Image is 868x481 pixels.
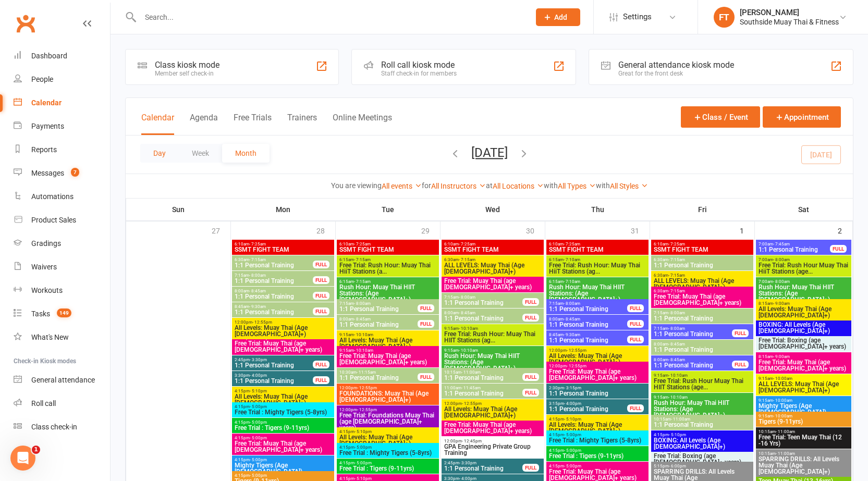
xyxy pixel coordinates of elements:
[564,386,581,390] span: - 3:15pm
[234,425,332,431] span: Free Trial : Tigers (9-11yrs)
[14,415,110,439] a: Class kiosk mode
[14,44,110,68] a: Dashboard
[459,348,478,353] span: - 10:10am
[623,5,652,29] span: Settings
[339,408,437,412] span: 12:00pm
[773,398,792,403] span: - 10:00am
[459,295,475,300] span: - 8:00am
[339,429,437,434] span: 4:15pm
[354,332,373,337] span: - 10:10am
[653,311,751,315] span: 7:15am
[758,262,849,275] span: Free Trial: Rush Hour Muay Thai HiiT Stations (age...
[339,337,437,350] span: All Levels: Muay Thai (Age [DEMOGRAPHIC_DATA]+)
[234,404,332,409] span: 4:15pm
[444,311,523,315] span: 8:00am
[653,315,751,322] span: 1:1 Personal Training
[313,261,329,268] div: FULL
[444,353,542,372] span: Rush Hour: Muay Thai HIIT Stations: (Age [DEMOGRAPHIC_DATA]+)
[31,75,53,83] div: People
[250,404,267,409] span: - 5:00pm
[354,279,371,284] span: - 7:15am
[758,414,849,418] span: 9:15am
[331,181,382,190] strong: You are viewing
[234,262,313,268] span: 1:1 Personal Training
[653,357,732,362] span: 8:00am
[548,417,646,422] span: 4:15pm
[548,348,646,353] span: 12:00pm
[234,389,332,393] span: 4:15pm
[758,403,849,415] span: Mighty Tigers (Age [DEMOGRAPHIC_DATA])
[567,364,586,368] span: - 12:55pm
[758,301,849,306] span: 8:15am
[610,182,648,190] a: All Styles
[382,182,422,190] a: All events
[354,242,371,246] span: - 7:25am
[740,221,754,239] div: 1
[357,408,377,412] span: - 12:55pm
[758,418,849,425] span: Tigers (9-11yrs)
[13,10,39,36] a: Clubworx
[249,289,266,293] span: - 8:45am
[653,326,732,331] span: 7:15am
[249,304,266,309] span: - 9:30am
[732,361,749,368] div: FULL
[776,429,795,434] span: - 11:00am
[668,395,688,400] span: - 10:10am
[548,433,646,437] span: 4:15pm
[548,332,628,337] span: 8:45am
[250,389,267,393] span: - 5:10pm
[536,8,580,26] button: Add
[234,113,272,135] button: Free Trials
[653,373,751,378] span: 9:15am
[339,242,437,246] span: 6:10am
[339,284,437,303] span: Rush Hour: Muay Thai HIIT Stations: (Age [DEMOGRAPHIC_DATA]+)
[669,433,686,437] span: - 5:10pm
[155,60,219,70] div: Class kiosk mode
[545,199,650,220] th: Thu
[14,326,110,349] a: What's New
[461,386,481,390] span: - 11:45am
[548,368,646,381] span: Free Trial: Muay Thai (age [DEMOGRAPHIC_DATA]+ years)
[653,273,751,278] span: 6:30am
[14,255,110,279] a: Waivers
[544,181,558,190] strong: with
[653,378,751,390] span: Free Trial: Rush Hour Muay Thai HIIT Stations (age...
[418,373,434,381] div: FULL
[313,276,329,284] div: FULL
[548,246,646,253] span: SSMT FIGHT TEAM
[548,317,628,322] span: 8:00am
[548,262,646,275] span: Free Trial: Rush Hour: Muay Thai HiiT Stations (ag...
[773,257,790,262] span: - 8:00am
[459,326,478,331] span: - 10:10am
[548,406,628,412] span: 1:1 Personal Training
[668,357,685,362] span: - 8:45am
[339,434,437,447] span: All Levels: Muay Thai (Age [DEMOGRAPHIC_DATA]+)
[71,168,79,177] span: 7
[14,368,110,392] a: General attendance kiosk mode
[14,302,110,326] a: Tasks 149
[444,278,542,290] span: Free Trial: Muay Thai (age [DEMOGRAPHIC_DATA]+ years)
[758,257,849,262] span: 7:00am
[234,246,332,253] span: SSMT FIGHT TEAM
[339,279,437,284] span: 6:15am
[234,278,313,284] span: 1:1 Personal Training
[548,337,628,343] span: 1:1 Personal Training
[548,322,628,328] span: 1:1 Personal Training
[339,317,418,322] span: 8:00am
[714,7,735,28] div: FT
[668,289,685,293] span: - 7:15am
[773,354,790,359] span: - 9:00am
[548,306,628,312] span: 1:1 Personal Training
[354,348,373,353] span: - 10:10am
[249,257,266,262] span: - 7:15am
[444,300,523,306] span: 1:1 Personal Training
[627,404,644,412] div: FULL
[773,242,790,246] span: - 7:45am
[444,422,542,434] span: Free Trial: Muay Thai (age [DEMOGRAPHIC_DATA]+ years)
[333,113,392,135] button: Online Meetings
[650,199,755,220] th: Fri
[339,332,437,337] span: 9:15am
[14,185,110,208] a: Automations
[758,381,849,393] span: ALL LEVELS: Muay Thai (Age [DEMOGRAPHIC_DATA]+)
[668,373,688,378] span: - 10:10am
